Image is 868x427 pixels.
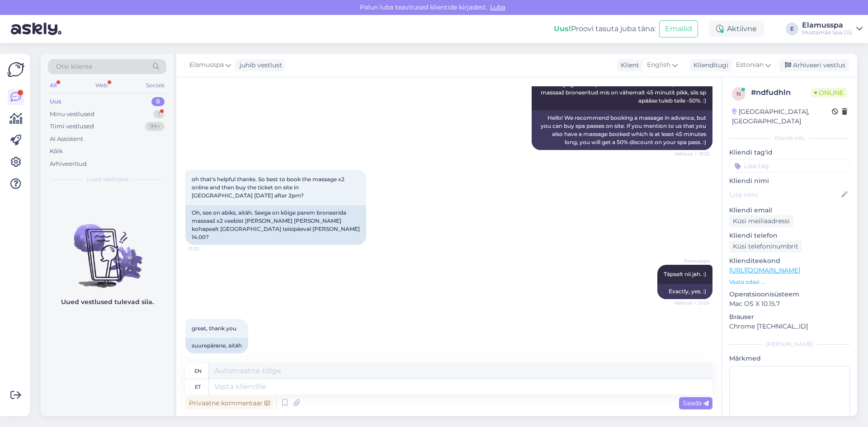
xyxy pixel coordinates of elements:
div: Arhiveeritud [50,160,87,169]
input: Lisa tag [729,159,850,173]
div: Kliendi info [729,134,850,142]
div: All [48,80,58,91]
span: 21:24 [188,354,222,361]
p: Vaata edasi ... [729,278,850,286]
p: Chrome [TECHNICAL_ID] [729,322,850,331]
span: Uued vestlused [86,175,128,183]
span: 21:23 [188,245,222,252]
div: Privaatne kommentaar [185,397,274,409]
span: oh that's helpful thanks. So best to book the massage x2 online and then buy the ticket on site i... [192,176,346,199]
div: Proovi tasuta juba täna: [554,23,656,34]
a: ElamusspaMustamäe Spa OÜ [802,22,863,36]
p: Kliendi telefon [729,231,850,240]
span: Elamusspa [189,60,224,70]
div: Uus [50,97,61,106]
span: English [647,60,670,70]
div: 0 [151,97,165,106]
div: 99+ [145,122,165,131]
div: Kõik [50,147,63,156]
p: Märkmed [729,354,850,363]
span: Luba [487,3,508,11]
p: Kliendi email [729,206,850,215]
button: Emailid [659,20,698,38]
div: suurepärane, aitäh [185,338,248,353]
div: AI Assistent [50,135,83,144]
div: [PERSON_NAME] [729,340,850,348]
span: Online [811,88,847,98]
div: Aktiivne [709,21,764,37]
div: [GEOGRAPHIC_DATA], [GEOGRAPHIC_DATA] [732,107,832,126]
div: Klienditugi [690,61,728,70]
span: Otsi kliente [56,62,92,71]
div: Küsi telefoninumbrit [729,240,802,253]
p: Mac OS X 10.15.7 [729,299,850,309]
div: Oh, see on abiks, aitäh. Seega on kõige parem broneerida massaaž x2 veebist [PERSON_NAME] [PERSON... [185,205,366,245]
img: No chats [41,208,174,289]
div: Exactly, yes. :) [657,284,712,299]
span: Elamusspa [676,258,710,264]
div: Minu vestlused [50,110,94,119]
div: 1 [153,110,165,119]
p: Kliendi tag'id [729,148,850,157]
span: great, thank you [192,325,236,332]
p: Klienditeekond [729,256,850,266]
div: Socials [144,80,166,91]
span: Estonian [736,60,764,70]
a: [URL][DOMAIN_NAME] [729,266,800,274]
div: Hello! We recommend booking a massage in advance, but you can buy spa passes on site. If you ment... [532,110,712,150]
div: Arhiveeri vestlus [779,59,849,71]
div: # ndfudhln [751,87,811,98]
b: Uus! [554,24,571,33]
img: Askly Logo [7,61,24,78]
span: Täpselt nii jah. :) [664,271,706,277]
div: E [786,23,798,35]
div: et [195,379,201,394]
p: Brauser [729,312,850,322]
div: Klient [617,61,639,70]
input: Lisa nimi [730,190,840,200]
div: Elamusspa [802,22,853,29]
span: Nähtud ✓ 21:24 [675,300,710,306]
div: juhib vestlust [236,61,282,70]
span: Saada [683,399,709,407]
div: Web [94,80,109,91]
span: n [736,90,741,97]
div: en [194,363,202,379]
p: Operatsioonisüsteem [729,290,850,299]
div: Mustamäe Spa OÜ [802,29,853,36]
p: Kliendi nimi [729,176,850,186]
div: Küsi meiliaadressi [729,215,793,227]
p: Uued vestlused tulevad siia. [61,297,154,307]
div: Tiimi vestlused [50,122,94,131]
span: Nähtud ✓ 21:22 [675,150,710,157]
